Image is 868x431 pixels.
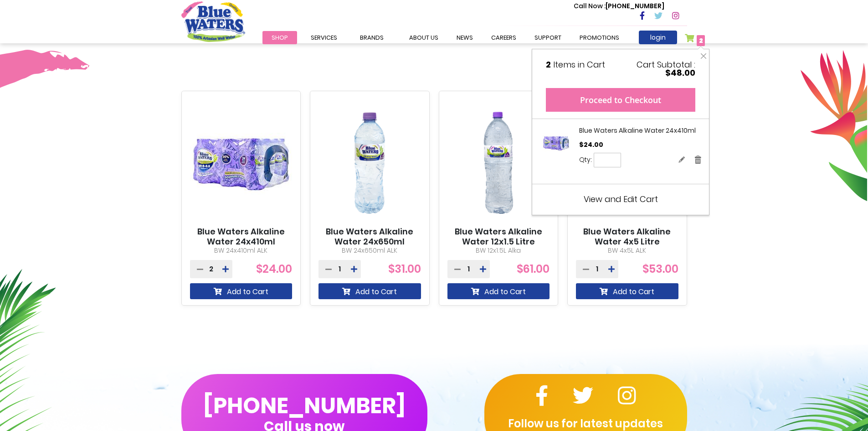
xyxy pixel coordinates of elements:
[546,88,695,112] button: Proceed to Checkout
[539,126,573,163] a: Blue Waters Alkaline Water 24x410ml
[318,283,421,299] button: Add to Cart
[665,67,695,78] span: $48.00
[447,227,550,246] a: Blue Waters Alkaline Water 12x1.5 Litre
[190,283,293,299] button: Add to Cart
[579,126,696,135] a: Blue Waters Alkaline Water 24x410ml
[311,33,337,42] span: Services
[482,31,525,44] a: careers
[190,99,293,227] img: Blue Waters Alkaline Water 24x410ml
[264,424,344,429] span: Call us now
[576,246,678,255] p: BW 4x5L ALK
[447,31,482,44] a: News
[570,31,628,44] a: Promotions
[447,246,550,255] p: BW 12x1.5L Alka
[553,59,605,70] span: Items in Cart
[637,59,692,70] span: Cart Subtotal
[576,227,678,246] a: Blue Waters Alkaline Water 4x5 Litre
[272,33,288,42] span: Shop
[517,261,550,276] span: $61.00
[388,261,421,276] span: $31.00
[190,246,293,255] p: BW 24x410ml ALK
[584,193,658,205] a: View and Edit Cart
[447,283,550,299] button: Add to Cart
[579,155,592,165] label: Qty
[579,140,603,149] span: $24.00
[699,36,703,45] span: 2
[576,283,678,299] button: Add to Cart
[539,126,573,160] img: Blue Waters Alkaline Water 24x410ml
[360,33,384,42] span: Brands
[190,227,293,246] a: Blue Waters Alkaline Water 24x410ml
[256,261,292,276] span: $24.00
[318,227,421,256] a: Blue Waters Alkaline Water 24x650ml Regular
[574,1,606,10] span: Call Now :
[400,31,447,44] a: about us
[525,31,570,44] a: support
[447,99,550,227] img: Blue Waters Alkaline Water 12x1.5 Litre
[574,1,664,11] p: [PHONE_NUMBER]
[546,59,551,70] span: 2
[642,261,678,276] span: $53.00
[318,99,421,227] img: Blue Waters Alkaline Water 24x650ml Regular
[181,1,245,42] a: store logo
[639,31,677,44] a: login
[685,34,705,47] a: 2
[318,246,421,255] p: BW 24x650ml ALK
